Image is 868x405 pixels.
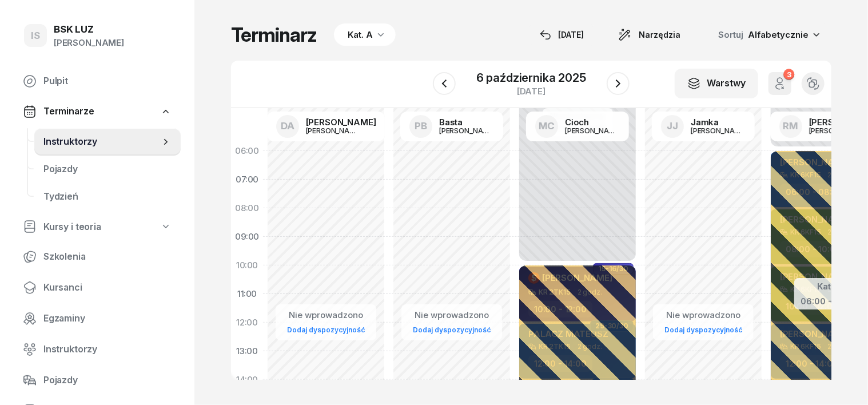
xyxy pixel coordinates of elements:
[306,118,376,126] div: [PERSON_NAME]
[783,69,794,80] div: 3
[476,87,586,96] div: [DATE]
[34,183,181,211] a: Tydzień
[281,121,294,131] span: DA
[809,127,864,134] div: [PERSON_NAME]
[43,74,172,89] span: Pulpit
[639,28,680,42] span: Narzędzia
[43,280,172,295] span: Kursanci
[31,31,40,41] span: IS
[231,337,263,366] div: 13:00
[231,194,263,223] div: 08:00
[54,35,124,50] div: [PERSON_NAME]
[408,323,495,336] a: Dodaj dyspozycyjność
[400,112,503,141] a: PBBasta[PERSON_NAME]
[667,121,678,131] span: JJ
[14,67,181,95] a: Pulpit
[439,118,494,126] div: Basta
[691,118,746,126] div: Jamka
[769,72,791,95] button: 3
[565,118,620,126] div: Cioch
[231,137,263,165] div: 06:00
[231,308,263,337] div: 12:00
[231,366,263,394] div: 14:00
[54,25,124,34] div: BSK LUZ
[748,29,809,40] span: Alfabetycznie
[675,69,758,98] button: Warstwy
[14,336,181,363] a: Instruktorzy
[691,127,746,134] div: [PERSON_NAME]
[43,249,172,264] span: Szkolenia
[14,214,181,240] a: Kursy i teoria
[660,305,747,339] button: Nie wprowadzonoDodaj dyspozycyjność
[43,311,172,326] span: Egzaminy
[231,251,263,280] div: 10:00
[14,367,181,394] a: Pojazdy
[231,165,263,194] div: 07:00
[439,127,494,134] div: [PERSON_NAME]
[331,23,396,46] button: Kat. A
[476,72,586,84] div: 6 października 2025
[43,189,172,204] span: Tydzień
[408,308,495,323] div: Nie wprowadzono
[43,104,94,119] span: Terminarze
[43,134,160,149] span: Instruktorzy
[539,121,555,131] span: MC
[718,27,746,42] span: Sortuj
[231,280,263,308] div: 11:00
[282,308,369,323] div: Nie wprowadzono
[608,23,691,46] button: Narzędzia
[801,279,858,294] div: Kat. B
[660,323,747,336] a: Dodaj dyspozycyjność
[14,305,181,332] a: Egzaminy
[540,28,584,42] div: [DATE]
[34,156,181,183] a: Pojazdy
[43,373,172,388] span: Pojazdy
[14,274,181,301] a: Kursanci
[526,112,629,141] a: MCCioch[PERSON_NAME]
[14,243,181,271] a: Szkolenia
[529,23,594,46] button: [DATE]
[652,112,755,141] a: JJJamka[PERSON_NAME]
[801,294,858,306] div: 06:00 - 16:00
[14,98,181,125] a: Terminarze
[43,342,172,357] span: Instruktorzy
[282,323,369,336] a: Dodaj dyspozycyjność
[267,112,385,141] a: DA[PERSON_NAME][PERSON_NAME]
[348,28,373,42] div: Kat. A
[282,305,369,339] button: Nie wprowadzonoDodaj dyspozycyjność
[415,121,427,131] span: PB
[408,305,495,339] button: Nie wprowadzonoDodaj dyspozycyjność
[783,121,798,131] span: RM
[704,23,831,47] button: Sortuj Alfabetycznie
[801,279,858,306] button: Kat. B06:00 - 16:00
[43,220,101,235] span: Kursy i teoria
[43,162,172,177] span: Pojazdy
[231,223,263,251] div: 09:00
[306,127,361,134] div: [PERSON_NAME]
[565,127,620,134] div: [PERSON_NAME]
[687,76,746,91] div: Warstwy
[660,308,747,323] div: Nie wprowadzono
[34,128,181,156] a: Instruktorzy
[231,25,317,45] h1: Terminarz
